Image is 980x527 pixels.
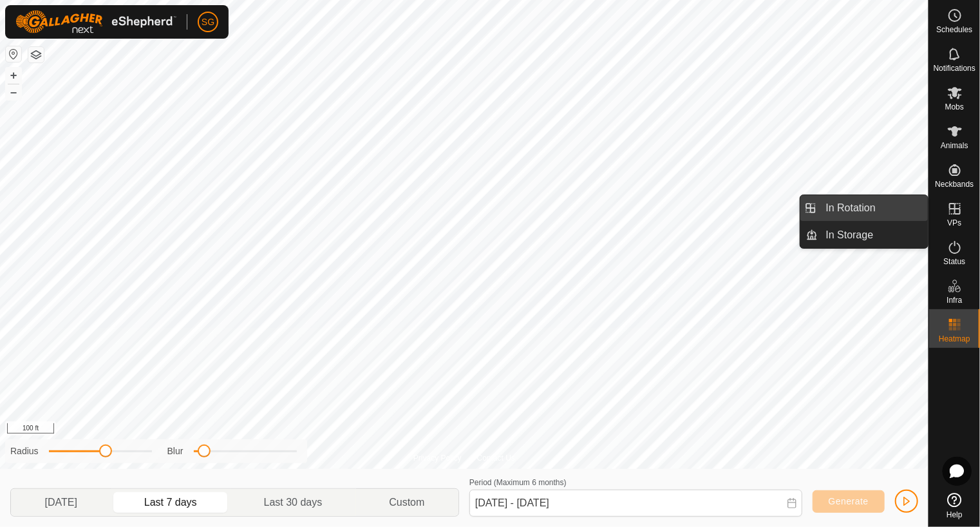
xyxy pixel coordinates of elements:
[947,511,963,519] span: Help
[818,222,928,248] a: In Storage
[10,445,39,458] label: Radius
[829,496,869,506] span: Generate
[469,478,567,487] label: Period (Maximum 6 months)
[477,452,515,464] a: Contact Us
[943,258,965,265] span: Status
[936,26,972,34] span: Schedules
[826,200,876,216] span: In Rotation
[929,488,980,524] a: Help
[826,227,874,243] span: In Storage
[935,180,974,188] span: Neckbands
[6,68,21,83] button: +
[800,195,928,221] li: In Rotation
[947,296,962,304] span: Infra
[6,46,21,62] button: Reset Map
[818,195,928,221] a: In Rotation
[947,219,961,227] span: VPs
[264,495,323,510] span: Last 30 days
[202,15,214,29] span: SG
[945,103,964,111] span: Mobs
[389,495,424,510] span: Custom
[800,222,928,248] li: In Storage
[934,64,975,72] span: Notifications
[941,142,968,149] span: Animals
[167,445,184,458] label: Blur
[813,490,885,513] button: Generate
[144,495,197,510] span: Last 7 days
[15,10,176,34] img: Gallagher Logo
[28,47,44,62] button: Map Layers
[6,84,21,100] button: –
[413,452,462,464] a: Privacy Policy
[44,495,77,510] span: [DATE]
[939,335,970,343] span: Heatmap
